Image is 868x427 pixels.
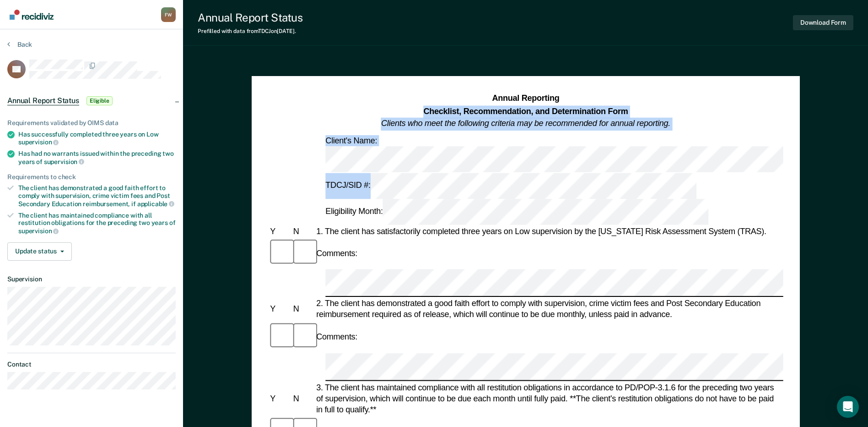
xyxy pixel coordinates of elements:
div: 2. The client has demonstrated a good faith effort to comply with supervision, crime victim fees ... [314,298,783,320]
button: Update status [7,242,72,261]
div: N [291,226,314,237]
div: TDCJ/SID #: [323,173,698,199]
button: Profile dropdown button [161,7,176,22]
span: supervision [44,158,84,165]
strong: Checklist, Recommendation, and Determination Form [423,106,628,115]
div: Y [268,393,291,404]
dt: Supervision [7,275,176,283]
div: Open Intercom Messenger [837,396,859,418]
em: Clients who meet the following criteria may be recommended for annual reporting. [381,119,670,128]
div: Eligibility Month: [323,199,710,225]
div: Has successfully completed three years on Low [18,131,176,146]
dt: Contact [7,361,176,368]
div: N [291,393,314,404]
div: Comments: [314,248,359,259]
span: supervision [18,227,59,235]
div: The client has demonstrated a good faith effort to comply with supervision, crime victim fees and... [18,184,176,208]
div: Annual Report Status [198,11,302,24]
div: 1. The client has satisfactorily completed three years on Low supervision by the [US_STATE] Risk ... [314,226,783,237]
strong: Annual Reporting [492,94,559,103]
span: supervision [18,138,59,146]
div: N [291,304,314,315]
span: Eligible [86,96,113,105]
span: Annual Report Status [7,96,79,105]
div: Y [268,226,291,237]
div: Y [268,304,291,315]
span: applicable [137,200,174,208]
div: F W [161,7,176,22]
button: Back [7,40,32,49]
img: Recidiviz [10,10,54,20]
div: Requirements validated by OIMS data [7,119,176,127]
div: Requirements to check [7,173,176,181]
div: Comments: [314,331,359,342]
button: Download Form [793,15,853,30]
div: 3. The client has maintained compliance with all restitution obligations in accordance to PD/POP-... [314,382,783,415]
div: Prefilled with data from TDCJ on [DATE] . [198,28,302,34]
div: Has had no warrants issued within the preceding two years of [18,150,176,165]
div: The client has maintained compliance with all restitution obligations for the preceding two years of [18,212,176,235]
